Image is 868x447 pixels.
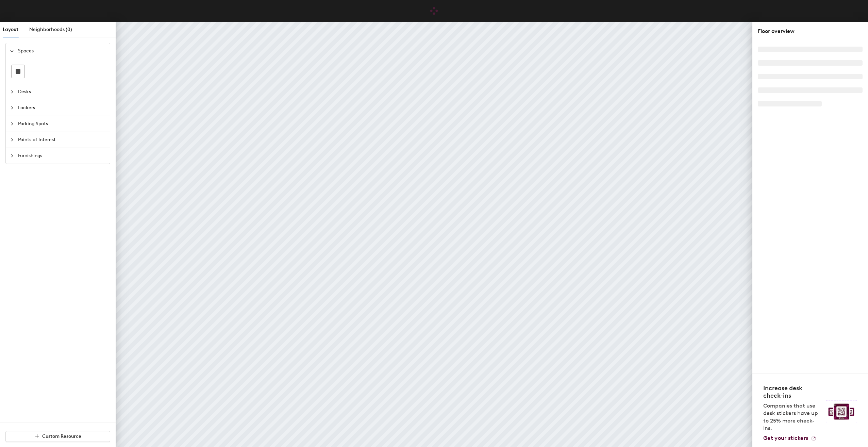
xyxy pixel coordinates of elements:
[10,138,14,142] span: collapsed
[763,435,808,441] span: Get your stickers
[18,84,106,100] span: Desks
[763,384,822,399] h4: Increase desk check-ins
[29,27,72,32] span: Neighborhoods (0)
[10,154,14,158] span: collapsed
[18,116,106,132] span: Parking Spots
[763,402,822,432] p: Companies that use desk stickers have up to 25% more check-ins.
[10,90,14,94] span: collapsed
[10,49,14,53] span: expanded
[5,431,110,442] button: Custom Resource
[10,106,14,110] span: collapsed
[42,433,81,439] span: Custom Resource
[18,132,106,148] span: Points of Interest
[18,100,106,116] span: Lockers
[763,435,816,442] a: Get your stickers
[18,148,106,164] span: Furnishings
[3,27,18,32] span: Layout
[10,122,14,126] span: collapsed
[758,27,863,35] div: Floor overview
[18,43,106,59] span: Spaces
[826,400,857,423] img: Sticker logo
